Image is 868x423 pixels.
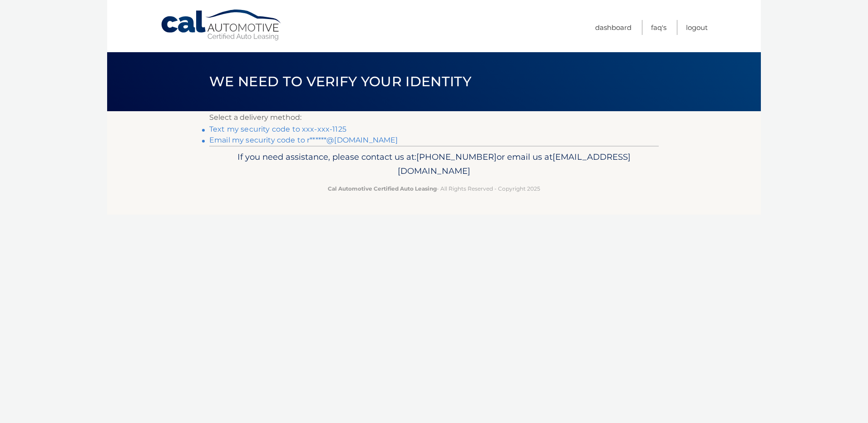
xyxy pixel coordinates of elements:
strong: Cal Automotive Certified Auto Leasing [328,185,437,192]
a: Cal Automotive [160,9,283,41]
p: If you need assistance, please contact us at: or email us at [215,150,653,179]
a: Dashboard [595,20,631,35]
p: Select a delivery method: [209,111,659,124]
p: - All Rights Reserved - Copyright 2025 [215,184,653,193]
span: [PHONE_NUMBER] [416,152,497,162]
a: Logout [686,20,708,35]
a: Text my security code to xxx-xxx-1125 [209,125,346,133]
a: FAQ's [651,20,666,35]
a: Email my security code to r******@[DOMAIN_NAME] [209,136,398,144]
span: We need to verify your identity [209,73,471,90]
